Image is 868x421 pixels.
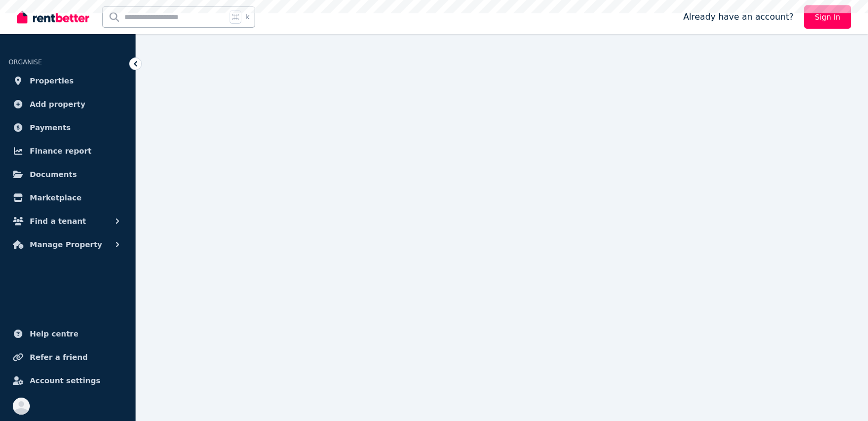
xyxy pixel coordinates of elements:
span: Payments [30,121,71,134]
a: Help centre [9,323,127,344]
a: Documents [9,164,127,185]
span: Add property [30,98,86,111]
a: Properties [9,70,127,91]
a: Account settings [9,370,127,391]
button: Manage Property [9,234,127,255]
span: Find a tenant [30,215,86,228]
a: Payments [9,117,127,138]
span: Help centre [30,327,79,340]
span: Account settings [30,374,100,387]
a: Add property [9,94,127,115]
span: Finance report [30,145,91,157]
button: Find a tenant [9,210,127,232]
span: Already have an account? [683,11,794,23]
span: Manage Property [30,238,102,251]
span: Marketplace [30,191,81,204]
img: RentBetter [17,9,89,25]
span: k [246,13,249,21]
a: Sign In [804,5,851,29]
span: Refer a friend [30,351,88,364]
a: Marketplace [9,187,127,208]
span: Documents [30,168,77,181]
a: Finance report [9,140,127,162]
span: Properties [30,74,74,87]
span: ORGANISE [9,58,42,66]
a: Refer a friend [9,347,127,368]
